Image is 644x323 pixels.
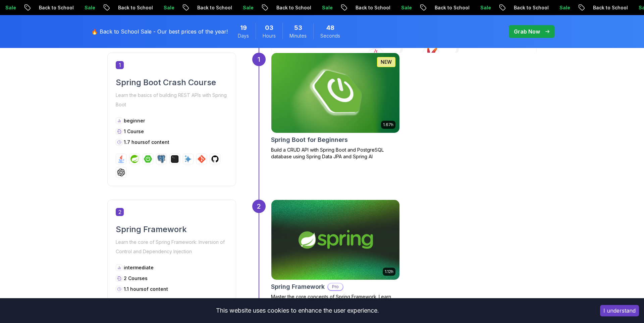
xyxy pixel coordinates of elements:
img: spring logo [130,155,139,163]
p: Back to School [270,4,316,11]
span: Seconds [320,33,340,39]
img: spring-boot logo [144,155,152,163]
img: Spring Framework card [271,200,399,280]
div: 2 [252,200,266,213]
span: 3 Hours [265,23,273,33]
p: NEW [381,59,392,65]
a: Spring Framework card1.12hSpring FrameworkProMaster the core concepts of Spring Framework. Learn ... [271,200,400,320]
h2: Spring Framework [116,224,228,235]
p: intermediate [124,264,154,271]
img: git logo [198,155,206,163]
p: Sale [237,4,258,11]
p: Sale [316,4,337,11]
p: Build a CRUD API with Spring Boot and PostgreSQL database using Spring Data JPA and Spring AI [271,147,400,160]
span: Minutes [289,33,307,39]
p: Learn the basics of building REST APIs with Spring Boot [116,91,228,109]
p: Back to School [191,4,237,11]
span: Days [238,33,249,39]
img: chatgpt logo [117,168,125,176]
p: 1.12h [385,269,393,274]
p: Sale [553,4,575,11]
p: Back to School [429,4,474,11]
span: 53 Minutes [294,23,302,33]
h2: Spring Framework [271,282,325,291]
span: 1 [116,61,124,69]
div: 1 [252,53,266,66]
button: Accept cookies [600,305,639,316]
p: 1.7 hours of content [124,139,169,146]
img: postgres logo [157,155,165,163]
p: Sale [395,4,417,11]
span: Hours [263,33,276,39]
p: Sale [158,4,179,11]
p: Back to School [112,4,158,11]
div: This website uses cookies to enhance the user experience. [5,303,590,318]
p: Master the core concepts of Spring Framework. Learn about Inversion of Control, Dependency Inject... [271,293,400,320]
span: 48 Seconds [326,23,334,33]
p: Back to School [33,4,78,11]
img: Spring Boot for Beginners card [271,53,399,133]
p: Pro [328,283,343,290]
span: 2 Courses [124,275,148,281]
img: github logo [211,155,219,163]
span: 1 Course [124,128,144,134]
p: Sale [78,4,100,11]
h2: Spring Boot for Beginners [271,135,348,145]
img: terminal logo [171,155,179,163]
span: 2 [116,208,124,216]
p: Sale [474,4,496,11]
p: Back to School [350,4,395,11]
p: 1.67h [383,122,393,127]
p: beginner [124,117,145,124]
p: Back to School [508,4,553,11]
span: 19 Days [240,23,247,33]
p: Learn the core of Spring Framework: Inversion of Control and Dependency Injection [116,237,228,256]
img: ai logo [184,155,192,163]
p: Grab Now [514,28,540,36]
img: java logo [117,155,125,163]
p: 🔥 Back to School Sale - Our best prices of the year! [91,28,228,36]
p: 1.1 hours of content [124,286,168,292]
p: Back to School [587,4,633,11]
a: Spring Boot for Beginners card1.67hNEWSpring Boot for BeginnersBuild a CRUD API with Spring Boot ... [271,53,400,160]
h2: Spring Boot Crash Course [116,77,228,88]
